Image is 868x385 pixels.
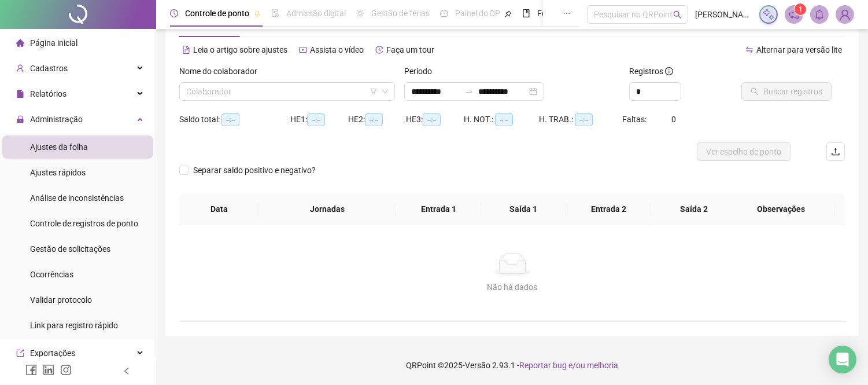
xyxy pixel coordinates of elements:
span: ellipsis [563,9,571,17]
span: Cadastros [30,64,68,73]
span: Gestão de solicitações [30,244,110,254]
img: sparkle-icon.fc2bf0ac1784a2077858766a79e2daf3.svg [762,8,775,21]
th: Saída 1 [481,193,566,225]
span: --:-- [575,113,593,126]
span: Administração [30,115,83,124]
span: left [123,367,131,375]
span: history [375,46,383,54]
span: Faltas: [622,115,648,124]
span: Ajustes rápidos [30,168,86,177]
span: Página inicial [30,38,77,47]
span: --:-- [307,113,325,126]
span: Faça um tour [386,45,434,54]
span: Leia o artigo sobre ajustes [193,45,287,54]
span: [PERSON_NAME] - Perbras [695,8,752,21]
span: Separar saldo positivo e negativo? [189,164,320,177]
span: swap-right [464,87,474,96]
span: Ajustes da folha [30,142,88,152]
span: Validar protocolo [30,295,92,305]
span: Relatórios [30,89,67,98]
span: swap [745,46,754,54]
span: upload [831,147,840,156]
span: --:-- [365,113,383,126]
span: Observações [736,203,826,215]
button: Ver espelho de ponto [697,142,791,161]
span: dashboard [440,9,448,17]
span: Assista o vídeo [310,45,364,54]
span: pushpin [254,10,261,17]
th: Observações [727,193,835,225]
div: HE 3: [406,113,464,126]
span: Ocorrências [30,270,73,279]
span: youtube [299,46,307,54]
span: facebook [25,364,37,376]
label: Nome do colaborador [179,65,265,78]
span: 1 [799,5,803,13]
span: file-done [271,9,279,17]
span: Admissão digital [286,9,346,18]
th: Entrada 2 [566,193,651,225]
span: bell [814,9,825,20]
span: Folha de pagamento [537,9,611,18]
button: Buscar registros [741,82,832,101]
span: notification [789,9,799,20]
span: info-circle [665,67,673,75]
span: Reportar bug e/ou melhoria [519,361,618,370]
span: linkedin [43,364,54,376]
div: Open Intercom Messenger [829,346,856,373]
span: Registros [629,65,673,78]
span: lock [16,115,24,123]
span: instagram [60,364,72,376]
span: search [673,10,682,19]
div: HE 1: [290,113,348,126]
span: filter [370,88,377,95]
th: Entrada 1 [396,193,481,225]
span: Controle de registros de ponto [30,219,138,228]
span: pushpin [505,10,512,17]
span: clock-circle [170,9,178,17]
span: --:-- [221,113,239,126]
span: Análise de inconsistências [30,193,124,203]
span: Controle de ponto [185,9,249,18]
span: book [522,9,530,17]
label: Período [404,65,439,78]
span: --:-- [495,113,513,126]
div: H. NOT.: [464,113,539,126]
span: Painel do DP [455,9,500,18]
div: Não há dados [193,281,831,294]
span: user-add [16,64,24,72]
span: --:-- [423,113,441,126]
span: Alternar para versão lite [756,45,842,54]
span: Link para registro rápido [30,321,118,330]
span: home [16,39,24,47]
th: Data [179,193,258,225]
span: Versão [465,361,490,370]
sup: 1 [795,3,806,15]
span: export [16,349,24,357]
span: sun [356,9,364,17]
img: 85049 [836,6,854,23]
th: Saída 2 [651,193,736,225]
span: Exportações [30,349,75,358]
span: Gestão de férias [371,9,430,18]
span: down [382,88,389,95]
span: file-text [182,46,190,54]
span: file [16,90,24,98]
span: 0 [671,115,676,124]
th: Jornadas [258,193,396,225]
div: HE 2: [348,113,406,126]
span: to [464,87,474,96]
div: Saldo total: [179,113,290,126]
div: H. TRAB.: [539,113,622,126]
